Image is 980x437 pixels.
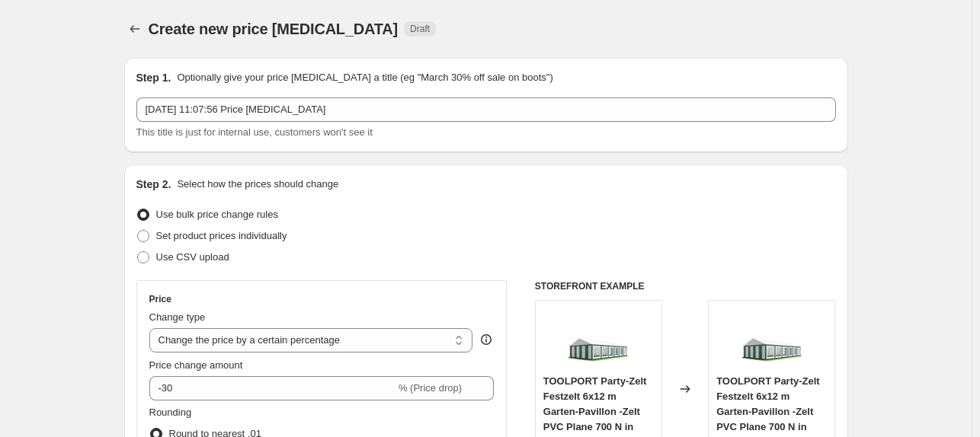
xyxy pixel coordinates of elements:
[535,280,836,292] h6: STOREFRONT EXAMPLE
[136,70,171,85] h2: Step 1.
[136,126,373,138] span: This title is just for internal use, customers won't see it
[741,308,802,369] img: 61tzpKq5F_L_80x.jpg
[156,209,278,220] span: Use bulk price change rules
[149,293,171,305] h3: Price
[399,382,462,394] span: % (Price drop)
[136,97,836,122] input: 30% off holiday sale
[149,21,399,37] span: Create new price [MEDICAL_DATA]
[149,359,243,371] span: Price change amount
[177,177,338,192] p: Select how the prices should change
[149,311,206,323] span: Change type
[479,332,494,347] div: help
[136,177,171,192] h2: Step 2.
[568,308,629,369] img: 61tzpKq5F_L_80x.jpg
[177,70,552,85] p: Optionally give your price [MEDICAL_DATA] a title (eg "March 30% off sale on boots")
[149,407,192,418] span: Rounding
[410,23,430,35] span: Draft
[156,230,287,241] span: Set product prices individually
[156,251,229,263] span: Use CSV upload
[124,18,146,40] button: Price change jobs
[149,376,396,400] input: -15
